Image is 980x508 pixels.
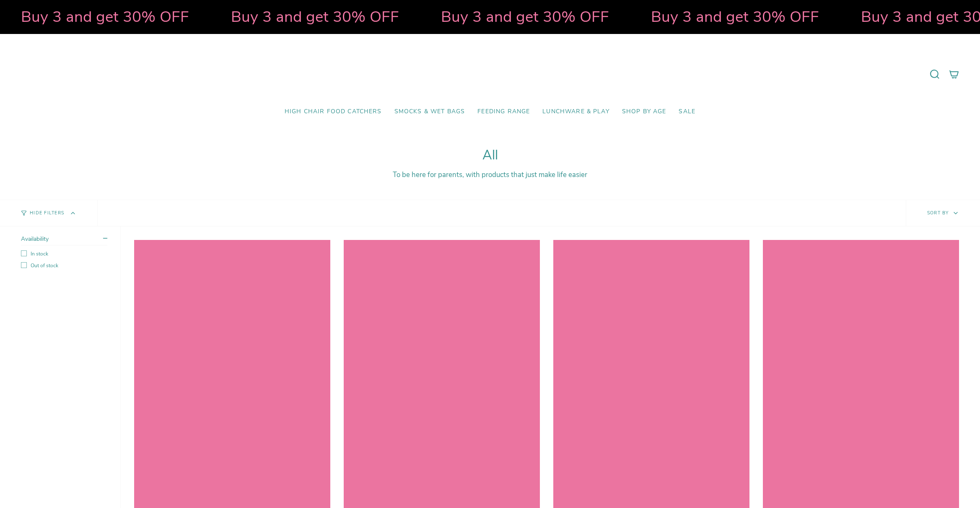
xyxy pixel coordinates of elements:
[622,108,666,115] span: Shop by Age
[477,108,530,115] span: Feeding Range
[30,211,64,216] span: Hide Filters
[437,6,605,27] strong: Buy 3 and get 30% OFF
[672,102,702,122] a: SALE
[17,6,185,27] strong: Buy 3 and get 30% OFF
[21,262,107,269] label: Out of stock
[388,102,472,122] a: Smocks & Wet Bags
[21,250,107,257] label: In stock
[393,170,587,180] span: To be here for parents, with products that just make life easier
[418,47,563,102] a: Mumma’s Little Helpers
[21,235,49,243] span: Availability
[536,102,615,122] a: Lunchware & Play
[679,108,695,115] span: SALE
[21,235,107,245] summary: Availability
[394,108,465,115] span: Smocks & Wet Bags
[927,210,949,216] span: Sort by
[471,102,536,122] a: Feeding Range
[227,6,395,27] strong: Buy 3 and get 30% OFF
[278,102,388,122] a: High Chair Food Catchers
[21,148,959,163] h1: All
[906,200,980,226] button: Sort by
[285,108,382,115] span: High Chair Food Catchers
[542,108,609,115] span: Lunchware & Play
[647,6,815,27] strong: Buy 3 and get 30% OFF
[616,102,673,122] a: Shop by Age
